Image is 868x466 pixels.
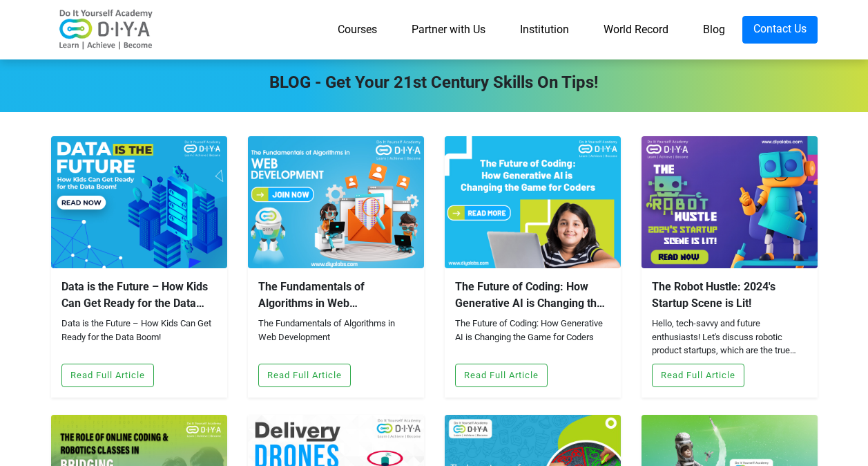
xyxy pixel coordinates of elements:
[258,368,351,381] a: Read Full Article
[61,279,217,312] div: Data is the Future – How Kids Can Get Ready for the Data Boom!
[455,364,548,387] button: Read Full Article
[652,364,744,387] button: Read Full Article
[51,136,227,268] img: blog-2024120862518.jpg
[320,16,394,44] a: Courses
[455,368,548,381] a: Read Full Article
[455,317,610,358] div: The Future of Coding: How Generative AI is Changing the Game for Coders
[652,279,807,312] div: The Robot Hustle: 2024's Startup Scene is Lit!
[61,317,217,358] div: Data is the Future – How Kids Can Get Ready for the Data Boom!
[503,16,586,44] a: Institution
[61,368,154,381] a: Read Full Article
[652,368,744,381] a: Read Full Article
[258,279,414,312] div: The Fundamentals of Algorithms in Web Development
[41,70,828,95] div: BLOG - Get Your 21st Century Skills On Tips!
[586,16,686,44] a: World Record
[258,317,414,358] div: The Fundamentals of Algorithms in Web Development
[642,136,818,268] img: blog-2023121842428.jpg
[742,16,818,44] a: Contact Us
[248,136,424,268] img: blog-2024042853928.jpg
[51,9,162,50] img: logo-v2.png
[686,16,742,44] a: Blog
[61,364,154,387] button: Read Full Article
[652,317,807,358] div: Hello, tech-savvy and future enthusiasts! Let's discuss robotic product startups, which are the t...
[445,136,621,268] img: blog-2024042095551.jpg
[455,279,610,312] div: The Future of Coding: How Generative AI is Changing the Game for Coders
[394,16,503,44] a: Partner with Us
[258,364,351,387] button: Read Full Article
